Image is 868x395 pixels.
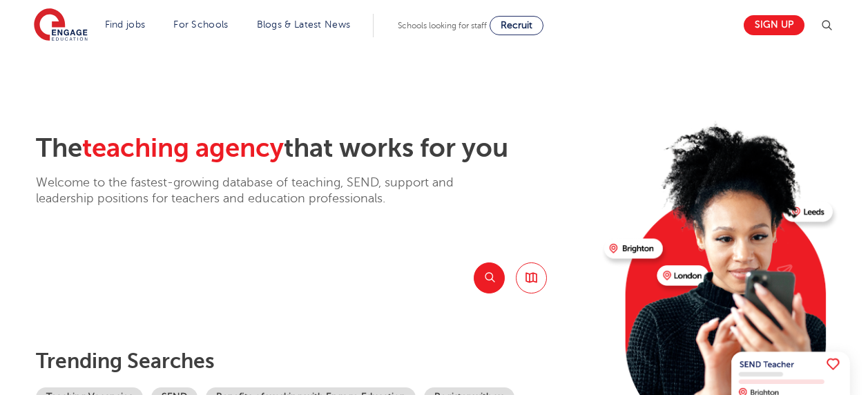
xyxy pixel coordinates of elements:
a: Sign up [744,15,804,35]
span: Schools looking for staff [398,21,487,30]
img: Engage Education [34,8,88,43]
span: teaching agency [82,133,284,163]
p: Trending searches [36,349,593,374]
a: For Schools [173,19,228,30]
p: Welcome to the fastest-growing database of teaching, SEND, support and leadership positions for t... [36,175,492,207]
span: Recruit [501,20,532,30]
button: Search [474,262,505,293]
a: Recruit [490,16,543,35]
a: Find jobs [105,19,146,30]
h2: The that works for you [36,133,593,164]
a: Blogs & Latest News [257,19,351,30]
